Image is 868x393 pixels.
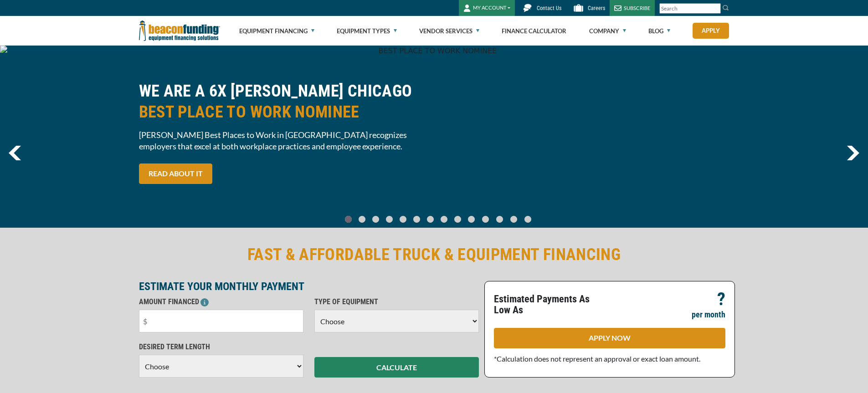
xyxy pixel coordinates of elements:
span: BEST PLACE TO WORK NOMINEE [139,102,429,122]
a: Go To Slide 10 [480,215,491,223]
a: Go To Slide 7 [439,215,450,223]
a: Go To Slide 12 [508,215,519,223]
h2: WE ARE A 6X [PERSON_NAME] CHICAGO [139,81,429,122]
p: AMOUNT FINANCED [139,296,303,307]
img: Right Navigator [847,146,859,160]
input: Search [659,3,721,14]
a: Vendor Services [419,16,479,46]
span: Careers [588,5,605,11]
a: Go To Slide 4 [398,215,409,223]
span: Contact Us [537,5,561,11]
span: [PERSON_NAME] Best Places to Work in [GEOGRAPHIC_DATA] recognizes employers that excel at both wo... [139,129,429,152]
p: per month [692,309,725,320]
a: Finance Calculator [502,16,566,46]
a: Company [589,16,626,46]
span: *Calculation does not represent an approval or exact loan amount. [494,354,700,363]
p: Estimated Payments As Low As [494,294,604,316]
a: APPLY NOW [494,328,725,348]
p: ? [717,294,725,305]
a: Equipment Financing [239,16,314,46]
a: Equipment Types [337,16,397,46]
a: next [847,146,859,160]
button: CALCULATE [314,357,479,378]
a: Go To Slide 0 [343,215,354,223]
a: Go To Slide 6 [425,215,436,223]
a: Go To Slide 3 [384,215,395,223]
a: Go To Slide 1 [357,215,368,223]
a: Go To Slide 2 [370,215,381,223]
a: Go To Slide 5 [411,215,422,223]
a: Go To Slide 13 [522,215,534,223]
input: $ [139,310,303,332]
img: Beacon Funding Corporation logo [139,16,220,46]
a: Apply [693,23,729,39]
h2: FAST & AFFORDABLE TRUCK & EQUIPMENT FINANCING [139,244,729,265]
p: DESIRED TERM LENGTH [139,342,303,352]
p: ESTIMATE YOUR MONTHLY PAYMENT [139,281,479,292]
img: Search [722,4,729,11]
a: previous [9,146,21,160]
a: Go To Slide 8 [452,215,463,223]
a: READ ABOUT IT [139,163,212,184]
p: TYPE OF EQUIPMENT [314,296,479,307]
img: Left Navigator [9,146,21,160]
a: Go To Slide 9 [466,215,477,223]
a: Blog [648,16,670,46]
a: Clear search text [711,5,719,12]
a: Go To Slide 11 [494,215,505,223]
